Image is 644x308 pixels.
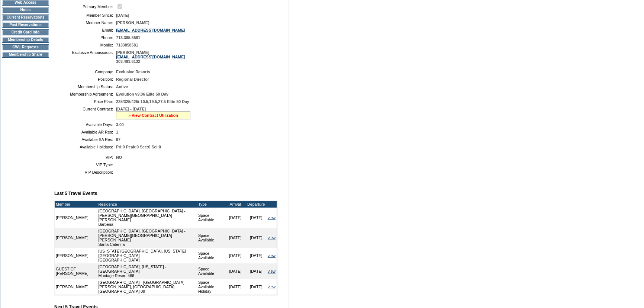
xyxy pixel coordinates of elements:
span: Evolution v9.06 Elite 50 Day [116,92,168,96]
td: Phone: [57,35,113,40]
td: Member Name: [57,20,113,25]
td: [DATE] [225,263,246,279]
td: Notes [2,7,49,13]
td: Available SA Res: [57,137,113,142]
td: Current Contract: [57,107,113,119]
td: Space Available [197,228,225,248]
td: Mobile: [57,43,113,47]
a: view [268,269,276,273]
td: VIP Description: [57,170,113,174]
td: Company: [57,70,113,74]
span: [PERSON_NAME] 303.493.6132 [116,50,185,64]
td: Available Holidays: [57,145,113,149]
td: Residence [97,201,197,208]
span: 713.385.8581 [116,35,140,40]
td: Space Available Holiday [197,279,225,295]
td: [GEOGRAPHIC_DATA], [GEOGRAPHIC_DATA] - [PERSON_NAME][GEOGRAPHIC_DATA][PERSON_NAME] Santa Caterina [97,228,197,248]
span: Exclusive Resorts [116,70,150,74]
span: [DATE] [116,13,129,17]
td: Credit Card Info [2,29,49,35]
td: Space Available [197,248,225,263]
td: Email: [57,28,113,32]
td: [DATE] [246,248,267,263]
td: GUEST OF [PERSON_NAME] [55,263,97,279]
span: Regional Director [116,77,149,81]
td: [PERSON_NAME] [55,228,97,248]
td: Exclusive Ambassador: [57,50,113,64]
td: Primary Member: [57,3,113,10]
a: view [268,235,276,240]
span: 1 [116,130,118,134]
td: [DATE] [225,279,246,295]
span: Active [116,84,128,89]
td: [GEOGRAPHIC_DATA], [US_STATE] - [GEOGRAPHIC_DATA] Montage Resort 466 [97,263,197,279]
a: [EMAIL_ADDRESS][DOMAIN_NAME] [116,55,185,59]
td: Position: [57,77,113,81]
td: [DATE] [246,228,267,248]
span: Pri:0 Peak:0 Sec:0 Sel:0 [116,145,161,149]
b: Last 5 Travel Events [54,191,97,196]
td: [DATE] [225,228,246,248]
td: Membership Status: [57,84,113,89]
td: Price Plan: [57,99,113,104]
a: [EMAIL_ADDRESS][DOMAIN_NAME] [116,28,185,32]
span: [DATE] - [DATE] [116,107,146,111]
td: VIP Type: [57,163,113,167]
td: Member [55,201,97,208]
td: [GEOGRAPHIC_DATA], [GEOGRAPHIC_DATA] - [PERSON_NAME][GEOGRAPHIC_DATA][PERSON_NAME] Barbena [97,208,197,228]
td: [PERSON_NAME] [55,208,97,228]
td: [PERSON_NAME] [55,248,97,263]
td: [DATE] [246,279,267,295]
span: 3.00 [116,122,124,127]
span: 225/325/425/-10.5,19.5,27.5 Elite 50 Day [116,99,189,104]
td: [DATE] [246,208,267,228]
td: Arrival [225,201,246,208]
td: Membership Agreement: [57,92,113,96]
span: 97 [116,137,120,142]
td: [DATE] [225,208,246,228]
td: [US_STATE][GEOGRAPHIC_DATA], [US_STATE][GEOGRAPHIC_DATA] [GEOGRAPHIC_DATA] [97,248,197,263]
a: view [268,285,276,289]
td: Available Days: [57,122,113,127]
a: » View Contract Utilization [128,113,178,118]
a: view [268,215,276,220]
span: NO [116,155,122,160]
span: 7133858581 [116,43,138,47]
td: VIP: [57,155,113,160]
span: [PERSON_NAME] [116,20,149,25]
td: Space Available [197,263,225,279]
td: Space Available [197,208,225,228]
td: Past Reservations [2,22,49,28]
td: CWL Requests [2,44,49,50]
td: Available AR Res: [57,130,113,134]
td: [DATE] [246,263,267,279]
td: Membership Share [2,52,49,58]
td: Membership Details [2,37,49,43]
a: view [268,253,276,258]
td: Type [197,201,225,208]
td: Member Since: [57,13,113,17]
td: [DATE] [225,248,246,263]
td: Current Reservations [2,15,49,20]
td: Departure [246,201,267,208]
td: [GEOGRAPHIC_DATA] - [GEOGRAPHIC_DATA][PERSON_NAME], [GEOGRAPHIC_DATA] [GEOGRAPHIC_DATA] 09 [97,279,197,295]
td: [PERSON_NAME] [55,279,97,295]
